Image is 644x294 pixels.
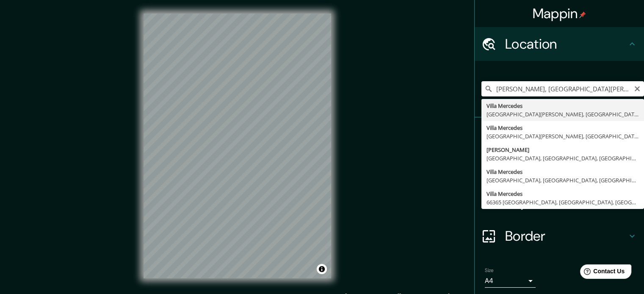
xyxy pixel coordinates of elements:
[505,228,627,245] h4: Border
[475,118,644,151] div: Pins
[485,267,494,274] label: Size
[486,102,639,110] div: Villa Mercedes
[505,36,627,52] h4: Location
[475,219,644,253] div: Border
[317,264,327,274] button: Toggle attribution
[569,261,635,285] iframe: Help widget launcher
[144,14,331,278] canvas: Map
[579,11,586,18] img: pin-icon.png
[486,198,639,206] div: 66365 [GEOGRAPHIC_DATA], [GEOGRAPHIC_DATA], [GEOGRAPHIC_DATA]
[475,27,644,61] div: Location
[533,5,586,22] h4: Mappin
[486,168,639,176] div: Villa Mercedes
[485,274,536,288] div: A4
[486,154,639,162] div: [GEOGRAPHIC_DATA], [GEOGRAPHIC_DATA], [GEOGRAPHIC_DATA]
[634,84,641,92] button: Clear
[486,110,639,118] div: [GEOGRAPHIC_DATA][PERSON_NAME], [GEOGRAPHIC_DATA]
[486,146,639,154] div: [PERSON_NAME]
[486,176,639,184] div: [GEOGRAPHIC_DATA], [GEOGRAPHIC_DATA], [GEOGRAPHIC_DATA]
[486,190,639,198] div: Villa Mercedes
[505,194,627,211] h4: Layout
[475,151,644,185] div: Style
[475,185,644,219] div: Layout
[481,81,644,96] input: Pick your city or area
[486,132,639,140] div: [GEOGRAPHIC_DATA][PERSON_NAME], [GEOGRAPHIC_DATA]
[486,124,639,132] div: Villa Mercedes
